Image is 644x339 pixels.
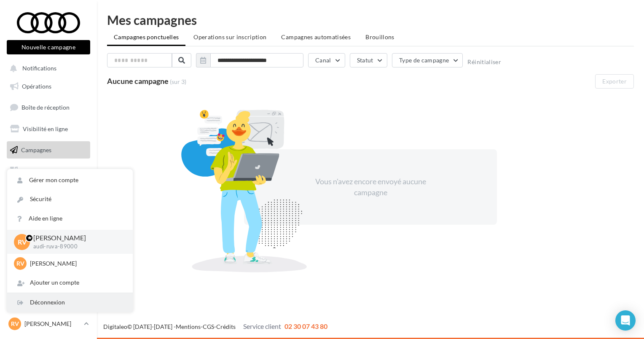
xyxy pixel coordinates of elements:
button: Type de campagne [392,53,463,67]
p: [PERSON_NAME] [30,259,123,268]
span: Operations sur inscription [193,33,266,40]
span: Opérations [22,83,51,90]
button: Statut [350,53,387,67]
a: Digitaleo [103,323,127,330]
span: Visibilité en ligne [23,125,68,132]
span: 02 30 07 43 80 [284,322,327,330]
button: Canal [308,53,345,67]
p: [PERSON_NAME] [24,320,80,328]
span: © [DATE]-[DATE] - - - [103,323,327,330]
span: RV [16,259,24,268]
a: Médiathèque [5,162,92,180]
span: (sur 3) [170,78,186,86]
span: Notifications [22,65,56,72]
span: Brouillons [365,33,394,40]
span: Service client [243,322,281,330]
a: RV [PERSON_NAME] [7,316,90,332]
a: Sécurité [7,190,133,209]
a: Campagnes [5,141,92,159]
a: Visibilité en ligne [5,120,92,138]
span: Campagnes [21,146,51,153]
span: RV [11,320,19,328]
p: audi-ruva-89000 [33,243,119,250]
div: Mes campagnes [107,13,634,26]
a: Crédits [216,323,236,330]
button: Nouvelle campagne [7,40,90,54]
div: Vous n'avez encore envoyé aucune campagne [298,176,443,198]
div: Déconnexion [7,293,133,312]
a: Mentions [176,323,201,330]
a: Aide en ligne [7,209,133,228]
div: Ajouter un compte [7,273,133,292]
a: Boîte de réception [5,98,92,116]
span: RV [18,237,27,247]
span: Boîte de réception [21,104,70,111]
a: Opérations [5,78,92,95]
span: Aucune campagne [107,76,169,86]
a: Gérer mon compte [7,171,133,190]
span: Médiathèque [21,167,56,174]
a: CGS [203,323,214,330]
span: Campagnes automatisées [281,33,351,40]
button: Exporter [595,74,634,89]
button: Réinitialiser [467,59,501,65]
div: Open Intercom Messenger [615,310,636,331]
p: [PERSON_NAME] [33,233,119,243]
a: PLV et print personnalisable [5,183,92,208]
